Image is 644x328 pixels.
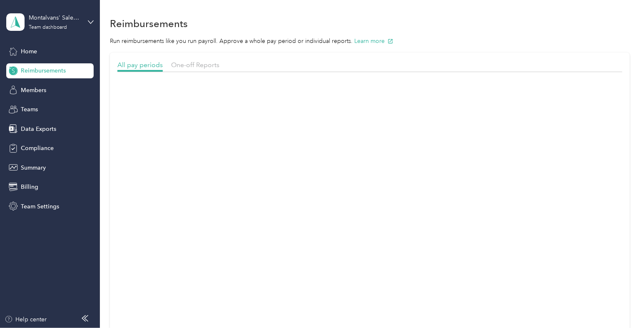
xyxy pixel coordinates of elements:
p: Run reimbursements like you run payroll. Approve a whole pay period or individual reports. [110,37,629,45]
span: One-off Reports [172,61,220,69]
span: Billing [21,183,38,191]
span: Reimbursements [21,66,66,75]
span: Members [21,86,46,95]
div: Team dashboard [29,25,67,30]
button: Help center [5,315,47,324]
button: Learn more [354,37,393,45]
span: Compliance [21,144,54,153]
iframe: Everlance-gr Chat Button Frame [597,281,644,328]
div: Montalvans' Sales, INC [29,13,81,22]
span: Home [21,47,37,56]
span: Data Exports [21,125,56,133]
span: Summary [21,163,46,172]
h1: Reimbursements [110,19,188,28]
span: Teams [21,105,38,114]
span: Team Settings [21,202,59,211]
span: All pay periods [117,61,163,69]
